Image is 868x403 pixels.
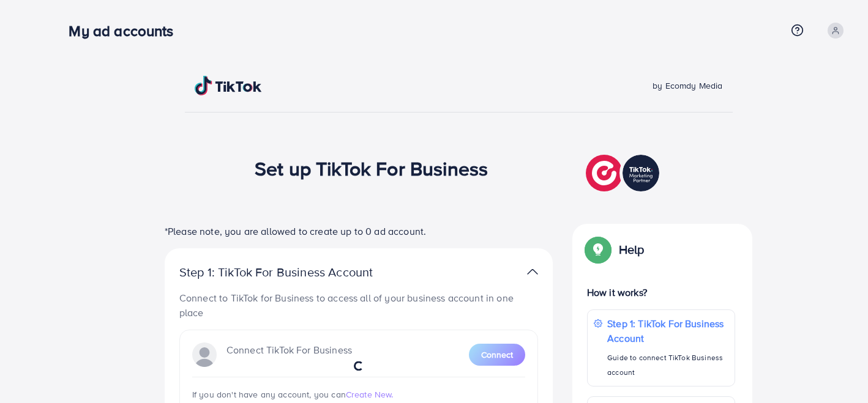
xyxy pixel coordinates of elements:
[587,285,736,300] p: How it works?
[179,265,412,279] p: Step 1: TikTok For Business Account
[653,79,722,92] span: by Ecomdy Media
[619,242,645,257] p: Help
[527,263,538,281] img: TikTok partner
[165,224,553,238] p: *Please note, you are allowed to create up to 0 ad account.
[195,76,262,95] img: TikTok
[607,316,728,346] p: Step 1: TikTok For Business Account
[607,350,728,380] p: Guide to connect TikTok Business account
[255,157,488,180] h1: Set up TikTok For Business
[586,152,662,194] img: TikTok partner
[587,238,609,261] img: Popup guide
[69,22,183,40] h3: My ad accounts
